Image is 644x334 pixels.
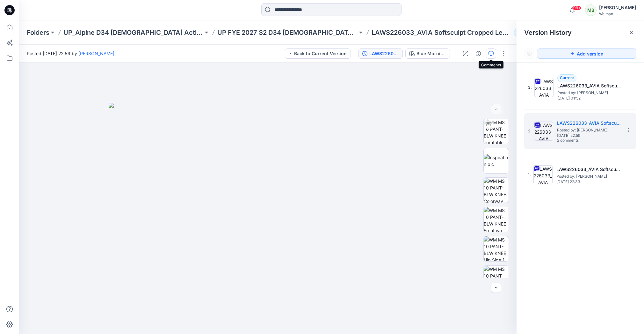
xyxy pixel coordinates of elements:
[534,78,554,97] img: LAWS226033_AVIA Softsculpt Capri -8.1
[557,127,621,133] span: Posted by: Benny Wu
[484,266,509,291] img: WM MS 10 PANT-BLW KNEE Back wo Avatar
[537,48,636,59] button: Add version
[63,28,203,37] a: UP_Alpine D34 [DEMOGRAPHIC_DATA] Active
[27,28,49,37] a: Folders
[217,28,357,37] a: UP FYE 2027 S2 D34 [DEMOGRAPHIC_DATA] Active Alpine
[557,133,621,138] span: [DATE] 22:59
[556,180,620,184] span: [DATE] 22:33
[585,4,597,16] div: MB
[484,119,509,144] img: WM MS 10 PANT-BLW KNEE Turntable with Avatar
[534,122,553,141] img: LAWS226033_AVIA Softsculpt Capri -7.21
[405,48,450,59] button: Blue Morning
[557,90,621,96] span: Posted by: Mira Ma
[557,119,621,127] h5: LAWS226033_AVIA Softsculpt Capri -7.21
[528,172,531,178] span: 1.
[484,178,509,203] img: WM MS 10 PANT-BLW KNEE Colorway wo Avatar
[514,28,535,37] button: 44
[524,48,534,59] button: Show Hidden Versions
[484,154,509,167] img: Inspiration pic
[484,207,509,232] img: WM MS 10 PANT-BLW KNEE Front wo Avatar
[372,28,511,37] p: LAWS226033_AVIA Softsculpt Cropped Legging
[556,173,620,180] span: Posted by: Benny Wu
[629,30,634,35] button: Close
[27,50,114,57] span: Posted [DATE] 22:59 by
[285,48,351,59] button: Back to Current Version
[528,85,532,90] span: 3.
[533,165,553,184] img: LAWS226033_AVIA Softsculpt Legging
[572,5,582,11] span: 99+
[358,48,403,59] button: LAWS226033_AVIA Softsculpt Capri -7.21
[78,51,114,56] a: [PERSON_NAME]
[416,50,446,57] div: Blue Morning
[524,29,572,36] span: Version History
[599,4,636,11] div: [PERSON_NAME]
[560,75,574,80] span: Current
[557,138,602,143] span: 2 comments
[557,82,621,90] h5: LAWS226033_AVIA Softsculpt Capri -8.1
[556,166,620,173] h5: LAWS226033_AVIA Softsculpt Legging
[557,96,621,100] span: [DATE] 01:52
[484,236,509,261] img: WM MS 10 PANT-BLW KNEE Hip Side 1 wo Avatar
[528,128,532,134] span: 2.
[599,11,636,16] div: Walmart
[473,48,483,59] button: Details
[369,50,399,57] div: LAWS226033_AVIA Softsculpt Capri -7.21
